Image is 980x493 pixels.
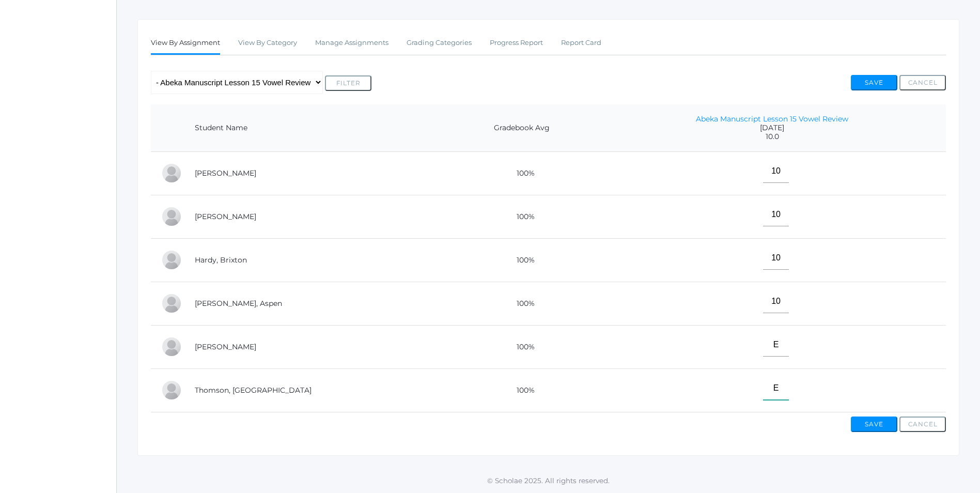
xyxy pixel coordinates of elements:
[609,124,936,132] span: [DATE]
[445,195,598,238] td: 100%
[325,75,371,91] button: Filter
[195,212,256,221] a: [PERSON_NAME]
[195,299,282,308] a: [PERSON_NAME], Aspen
[161,206,182,227] div: Nolan Gagen
[195,255,247,265] a: Hardy, Brixton
[445,104,598,152] th: Gradebook Avg
[445,282,598,325] td: 100%
[161,163,182,183] div: Abby Backstrom
[407,33,472,53] a: Grading Categories
[445,151,598,195] td: 100%
[851,75,897,90] button: Save
[445,325,598,368] td: 100%
[490,33,543,53] a: Progress Report
[899,75,946,90] button: Cancel
[238,33,297,53] a: View By Category
[161,250,182,270] div: Brixton Hardy
[851,417,897,432] button: Save
[315,33,388,53] a: Manage Assignments
[445,238,598,282] td: 100%
[161,293,182,314] div: Aspen Hemingway
[899,417,946,432] button: Cancel
[195,342,256,351] a: [PERSON_NAME]
[161,380,182,400] div: Everest Thomson
[195,386,312,395] a: Thomson, [GEOGRAPHIC_DATA]
[195,168,256,178] a: [PERSON_NAME]
[609,132,936,141] span: 10.0
[151,33,220,55] a: View By Assignment
[117,475,980,486] p: © Scholae 2025. All rights reserved.
[561,33,601,53] a: Report Card
[696,114,848,124] a: Abeka Manuscript Lesson 15 Vowel Review
[445,368,598,412] td: 100%
[161,336,182,357] div: Elias Lehman
[184,104,445,152] th: Student Name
